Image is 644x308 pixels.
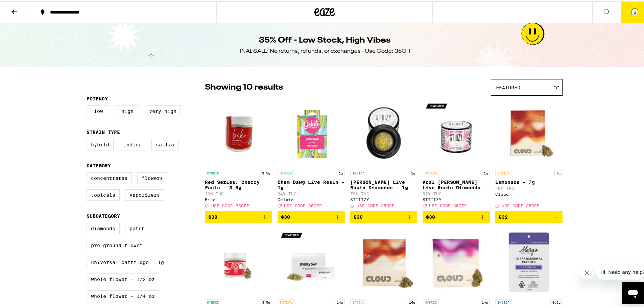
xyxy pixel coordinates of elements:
div: Cloud [495,191,563,195]
img: Gelato - Chem Dawg Live Resin - 1g [278,98,345,165]
div: STIIIZY [423,196,490,200]
div: STIIIZY [350,196,418,200]
label: Flowers [137,171,167,183]
label: Hybrid [87,138,114,149]
span: $30 [208,213,217,218]
a: Open page for Acai Berry Live Resin Diamonds - 1g from STIIIZY [423,98,490,210]
p: 84% THC [278,190,345,195]
label: Diamonds [87,221,120,233]
p: Showing 10 results [205,80,283,92]
p: 3.5g [260,169,272,175]
p: 1g [337,169,345,175]
p: Chem Dawg Live Resin - 1g [278,178,345,189]
button: Add to bag [278,210,345,221]
div: Gelato [278,196,345,200]
img: Everyday - Apple Jack Pre-Ground - 14g [278,227,345,294]
legend: Category [87,162,111,167]
p: 7g [554,169,563,175]
span: USE CODE 35OFF [284,202,322,207]
p: INDICA [350,169,366,175]
p: Red Series: Cherry Fanta - 3.5g [205,178,272,189]
img: Ember Valley - Zerealz - 3.5g [205,227,272,294]
iframe: Message from company [596,263,644,278]
span: Hi. Need any help? [4,5,49,10]
label: Indica [119,138,146,149]
span: USE CODE 35OFF [429,202,467,207]
p: SATIVA [423,169,439,175]
label: Low [87,104,110,116]
a: Open page for Mochi Gelato Live Resin Diamonds - 1g from STIIIZY [350,98,418,210]
p: SATIVA [350,298,366,304]
button: Add to bag [423,210,490,221]
a: Open page for Chem Dawg Live Resin - 1g from Gelato [278,98,345,210]
img: Mary's Medicinals - Transdermal Patch - Relax Indica 10-Pack - 200mg [495,227,563,294]
a: Open page for Lemonade - 7g from Cloud [495,98,563,210]
label: Whole Flower - 1/2 oz [87,272,159,284]
span: USE CODE 35OFF [502,202,540,207]
label: Whole Flower - 1/4 oz [87,289,159,301]
p: 1g [409,169,417,175]
span: USE CODE 35OFF [357,202,395,207]
p: HYBRID [423,298,439,304]
p: 20% THC [495,185,563,189]
p: Acai [PERSON_NAME] Live Resin Diamonds - 1g [423,178,490,189]
p: HYBRID [205,298,221,304]
span: USE CODE 35OFF [211,202,249,207]
img: Cloud - Lemonade - 14g [350,227,418,294]
p: 1g [482,169,490,175]
span: 3 [634,9,636,13]
p: 14g [335,298,345,304]
legend: Potency [87,95,108,100]
legend: Subcategory [87,212,120,217]
p: HYBRID [278,169,294,175]
span: $30 [426,213,435,218]
a: Open page for Red Series: Cherry Fanta - 3.5g from Biko [205,98,272,210]
span: $32 [499,213,508,218]
span: Featured [496,84,520,89]
span: $30 [354,213,363,218]
img: STIIIZY - Mochi Gelato Live Resin Diamonds - 1g [350,98,418,165]
label: High [116,104,139,116]
img: STIIIZY - Acai Berry Live Resin Diamonds - 1g [423,98,490,165]
button: Add to bag [205,210,272,221]
p: 26% THC [205,190,272,195]
h1: 35% Off - Low Stock, High Vibes [259,33,390,45]
label: Concentrates [87,171,132,183]
p: 3.5g [260,298,272,304]
button: Add to bag [350,210,418,221]
p: 0.2g [550,298,563,304]
label: Pre-ground Flower [87,238,147,250]
label: Topicals [87,188,120,199]
img: Cloud - Pink Runtz - 14g [423,227,490,294]
p: Lemonade - 7g [495,178,563,184]
p: SATIVA [495,169,511,175]
label: Very High [145,104,181,116]
iframe: Close message [580,265,594,278]
p: 14g [407,298,417,304]
iframe: Button to launch messaging window [622,281,644,303]
p: 82% THC [423,190,490,195]
label: Universal Cartridge - 1g [87,255,168,267]
p: SATIVA [278,298,294,304]
p: 79% THC [350,190,418,195]
label: Sativa [151,138,178,149]
label: Vaporizers [125,188,164,199]
span: $30 [281,213,290,218]
img: Biko - Red Series: Cherry Fanta - 3.5g [205,98,272,165]
p: 14g [480,298,490,304]
div: FINAL SALE: No returns, refunds, or exchanges - Use Code: 35OFF [237,46,412,54]
p: INDICA [495,298,511,304]
div: Biko [205,196,272,200]
legend: Strain Type [87,128,120,134]
button: Add to bag [495,210,563,221]
img: Cloud - Lemonade - 7g [495,98,563,165]
p: [PERSON_NAME] Live Resin Diamonds - 1g [350,178,418,189]
label: Patch [125,221,149,233]
p: HYBRID [205,169,221,175]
